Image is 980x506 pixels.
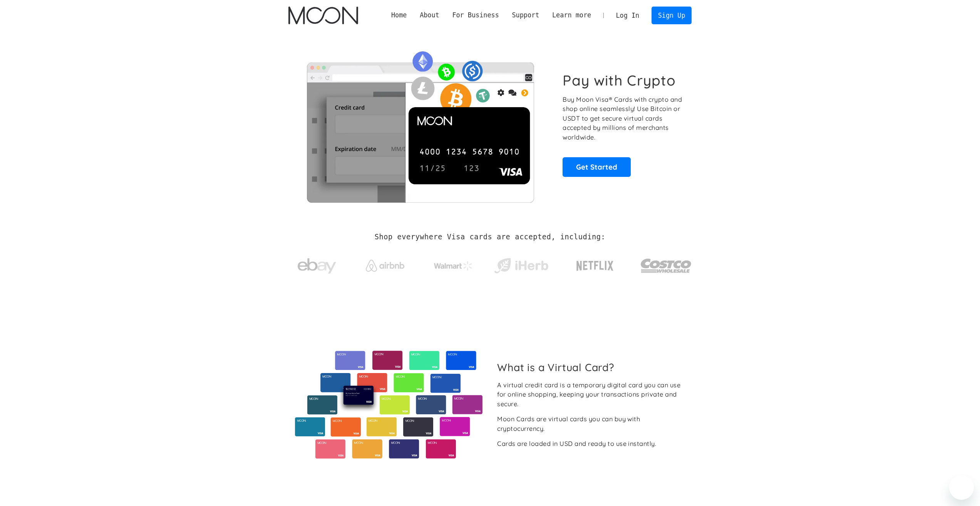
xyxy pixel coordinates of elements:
[366,260,404,272] img: Airbnb
[413,10,446,20] div: About
[497,380,685,409] div: A virtual credit card is a temporary digital card you can use for online shopping, keeping your t...
[298,254,336,278] img: ebay
[640,251,692,280] img: Costco
[446,10,506,20] div: For Business
[288,46,552,202] img: Moon Cards let you spend your crypto anywhere Visa is accepted.
[424,254,482,274] a: Walmart
[497,439,656,449] div: Cards are loaded in USD and ready to use instantly.
[452,10,499,20] div: For Business
[610,7,646,24] a: Log In
[576,256,614,276] img: Netflix
[493,256,550,276] img: iHerb
[294,351,484,459] img: Virtual cards from Moon
[356,252,414,276] a: Airbnb
[949,475,974,500] iframe: Mesajlaşma penceresini başlatma düğmesi
[563,72,676,89] h1: Pay with Crypto
[652,7,692,24] a: Sign Up
[563,95,683,142] p: Buy Moon Visa® Cards with crypto and shop online seamlessly! Use Bitcoin or USDT to get secure vi...
[493,248,550,280] a: iHerb
[497,361,685,373] h2: What is a Virtual Card?
[288,7,358,24] img: Moon Logo
[561,249,630,279] a: Netflix
[288,246,346,282] a: ebay
[506,10,546,20] div: Support
[512,10,539,20] div: Support
[375,233,605,241] h2: Shop everywhere Visa cards are accepted, including:
[552,10,591,20] div: Learn more
[640,244,692,284] a: Costco
[546,10,598,20] div: Learn more
[434,261,472,271] img: Walmart
[288,7,358,24] a: home
[563,157,631,177] a: Get Started
[497,414,685,433] div: Moon Cards are virtual cards you can buy with cryptocurrency.
[420,10,439,20] div: About
[385,10,413,20] a: Home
